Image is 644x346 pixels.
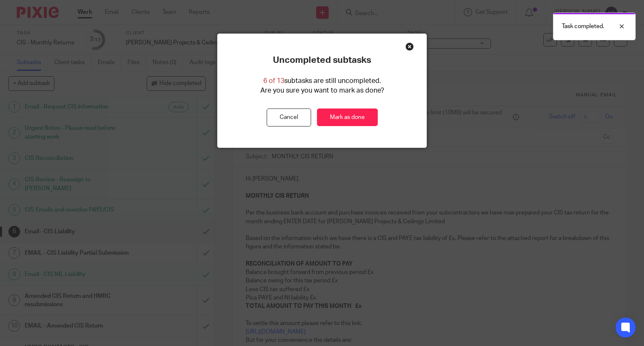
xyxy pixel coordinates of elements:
[273,55,371,66] p: Uncompleted subtasks
[260,86,384,96] p: Are you sure you want to mark as done?
[267,108,311,127] button: Cancel
[405,42,414,51] div: Close this dialog window
[263,76,381,86] p: subtasks are still uncompleted.
[562,22,604,31] p: Task completed.
[317,108,378,127] a: Mark as done
[263,77,284,84] span: 6 of 13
